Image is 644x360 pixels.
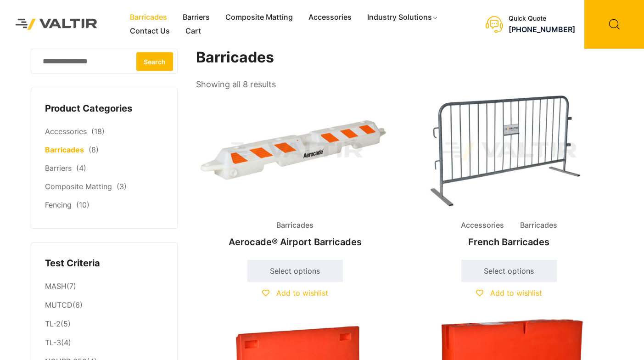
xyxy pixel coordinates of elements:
span: Accessories [454,219,511,232]
a: Composite Matting [218,11,301,24]
a: Barriers [175,11,218,24]
li: (6) [45,296,163,315]
a: MUTCD [45,300,73,309]
a: TL-2 [45,319,61,328]
span: Barricades [513,219,564,232]
a: Barricades [45,145,84,154]
a: Contact Us [122,24,178,38]
a: TL-3 [45,338,61,347]
span: Barricades [269,219,320,232]
div: Quick Quote [509,15,575,22]
a: Fencing [45,200,72,209]
h2: French Barricades [410,232,608,252]
li: (5) [45,315,163,334]
a: MASH [45,281,67,291]
span: (4) [76,163,86,173]
a: Select options for “French Barricades” [461,260,557,282]
span: (10) [76,200,90,209]
a: Industry Solutions [359,11,446,24]
li: (4) [45,334,163,353]
a: Barriers [45,163,72,173]
a: Accessories [301,11,359,24]
span: Add to wishlist [276,288,328,298]
span: Add to wishlist [490,288,542,298]
h4: Test Criteria [45,257,163,270]
p: Showing all 8 results [196,77,276,92]
a: [PHONE_NUMBER] [509,25,575,34]
h1: Barricades [196,49,609,67]
a: Select options for “Aerocade® Airport Barricades” [247,260,343,282]
span: (8) [89,145,99,154]
li: (7) [45,277,163,296]
h2: Aerocade® Airport Barricades [196,232,394,252]
a: Add to wishlist [476,288,542,298]
a: Composite Matting [45,182,112,191]
a: Add to wishlist [262,288,328,298]
span: (3) [117,182,127,191]
button: Search [136,52,173,71]
a: Barricades [122,11,175,24]
span: (18) [91,127,105,136]
a: Accessories [45,127,87,136]
img: Valtir Rentals [7,10,106,38]
a: Cart [178,24,209,38]
a: BarricadesAerocade® Airport Barricades [196,92,394,252]
h4: Product Categories [45,102,163,116]
a: Accessories BarricadesFrench Barricades [410,92,608,252]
